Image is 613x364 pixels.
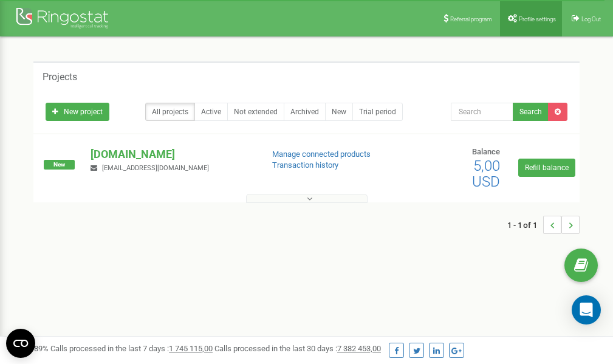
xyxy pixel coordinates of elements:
a: Trial period [352,103,403,121]
input: Search [451,103,513,121]
a: All projects [145,103,195,121]
span: Referral program [450,16,492,22]
span: Calls processed in the last 30 days : [214,344,381,353]
a: New project [46,103,109,121]
span: Calls processed in the last 7 days : [50,344,213,353]
button: Search [513,103,549,121]
span: Balance [472,147,500,156]
div: Open Intercom Messenger [572,295,601,325]
span: Profile settings [519,16,556,22]
a: Transaction history [272,160,338,170]
h5: Projects [43,72,77,83]
nav: ... [507,204,580,246]
a: Refill balance [518,159,575,177]
a: Active [194,103,228,121]
p: [DOMAIN_NAME] [91,146,252,162]
span: New [44,160,75,170]
u: 1 745 115,00 [169,344,213,353]
a: Manage connected products [272,149,371,159]
a: New [325,103,353,121]
span: [EMAIL_ADDRESS][DOMAIN_NAME] [102,164,209,172]
a: Archived [284,103,326,121]
a: Not extended [227,103,284,121]
button: Open CMP widget [6,329,35,358]
span: 5,00 USD [472,157,500,190]
span: Log Out [581,16,601,22]
span: 1 - 1 of 1 [507,216,543,234]
u: 7 382 453,00 [337,344,381,353]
